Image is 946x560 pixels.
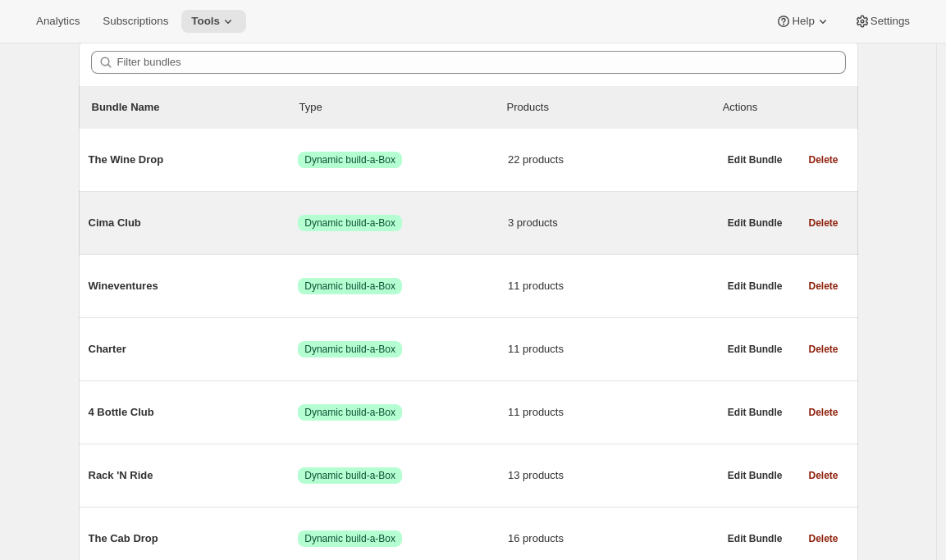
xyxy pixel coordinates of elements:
span: Cima Club [89,215,299,231]
button: Edit Bundle [718,212,793,234]
button: Edit Bundle [718,275,793,298]
span: Delete [808,343,838,356]
span: Dynamic build-a-Box [304,469,395,482]
p: Bundle Name [92,99,299,116]
span: Delete [808,280,838,293]
button: Edit Bundle [718,148,793,171]
button: Analytics [26,10,89,33]
div: Type [299,99,507,116]
span: 13 products [508,467,718,484]
span: 16 products [508,530,718,547]
span: Analytics [36,15,80,28]
button: Edit Bundle [718,464,793,487]
button: Edit Bundle [718,527,793,550]
span: 11 products [508,404,718,421]
span: Dynamic build-a-Box [304,532,395,545]
span: Edit Bundle [728,406,783,419]
button: Delete [798,401,848,424]
button: Help [765,10,840,33]
button: Delete [798,464,848,487]
button: Delete [798,527,848,550]
span: Delete [808,216,838,230]
span: Rack 'N Ride [89,467,299,484]
button: Delete [798,148,848,171]
span: 11 products [508,341,718,357]
button: Delete [798,212,848,234]
span: Edit Bundle [728,280,783,293]
span: Charter [89,341,299,357]
span: Delete [808,532,838,545]
span: Subscriptions [103,15,168,28]
span: Edit Bundle [728,469,783,482]
span: Edit Bundle [728,532,783,545]
span: 11 products [508,278,718,294]
span: Help [792,15,814,28]
span: Delete [808,469,838,482]
input: Filter bundles [117,51,846,74]
span: Dynamic build-a-Box [304,406,395,419]
span: 22 products [508,152,718,168]
div: Products [507,99,715,116]
button: Delete [798,338,848,361]
button: Subscriptions [93,10,178,33]
span: Dynamic build-a-Box [304,216,395,230]
span: Wineventures [89,278,299,294]
span: Delete [808,153,838,166]
span: Settings [871,15,910,28]
span: Edit Bundle [728,153,783,166]
button: Tools [181,10,246,33]
div: Actions [723,99,845,116]
span: Edit Bundle [728,216,783,230]
span: Tools [191,15,220,28]
button: Edit Bundle [718,338,793,361]
button: Delete [798,275,848,298]
span: 4 Bottle Club [89,404,299,421]
span: The Cab Drop [89,530,299,547]
span: Dynamic build-a-Box [304,153,395,166]
span: 3 products [508,215,718,231]
button: Edit Bundle [718,401,793,424]
span: Dynamic build-a-Box [304,280,395,293]
span: Edit Bundle [728,343,783,356]
span: Delete [808,406,838,419]
button: Settings [844,10,920,33]
span: Dynamic build-a-Box [304,343,395,356]
span: The Wine Drop [89,152,299,168]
